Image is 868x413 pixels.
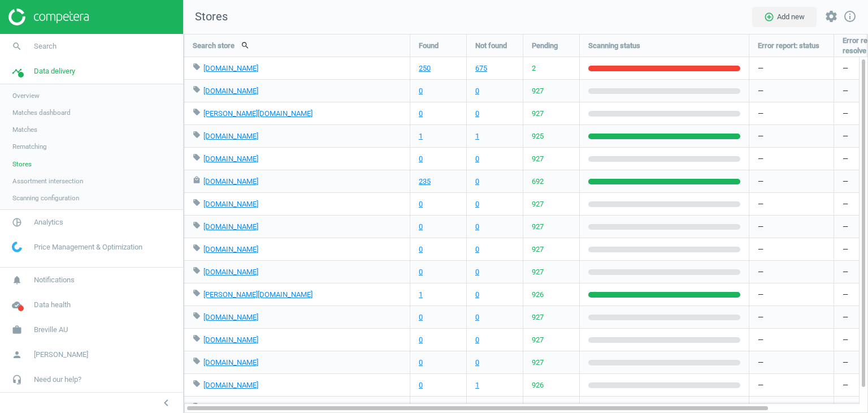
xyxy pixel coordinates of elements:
a: [DOMAIN_NAME] [203,64,258,72]
span: 926 [532,380,544,390]
span: — [843,335,848,345]
i: local_offer [193,63,201,71]
i: local_offer [193,85,201,93]
i: local_offer [193,244,201,252]
a: 0 [475,222,479,232]
a: [PERSON_NAME][DOMAIN_NAME] [203,109,313,118]
div: — [749,193,834,215]
a: [DOMAIN_NAME] [203,87,258,95]
div: — [749,261,834,283]
div: — [749,216,834,238]
span: [PERSON_NAME] [34,350,88,360]
a: 0 [419,86,423,96]
i: local_mall [193,176,201,184]
span: — [843,380,848,390]
div: — [749,102,834,124]
a: [DOMAIN_NAME] [203,245,258,253]
span: Not found [475,41,507,51]
span: — [843,199,848,209]
a: 0 [419,312,423,322]
i: local_offer [193,289,201,297]
button: chevron_left [152,395,180,410]
button: add_circle_outlineAdd new [752,7,817,27]
a: [DOMAIN_NAME] [203,358,258,367]
i: notifications [6,269,28,291]
i: info_outline [843,10,857,23]
i: local_offer [193,199,201,206]
div: — [749,80,834,102]
span: 926 [532,290,544,300]
i: local_offer [193,108,201,116]
div: Search store [184,35,410,57]
span: Pending [532,41,558,51]
a: 0 [475,358,479,368]
i: search [6,36,28,57]
span: Scanning configuration [12,193,79,203]
a: [DOMAIN_NAME] [203,200,258,208]
a: 1 [475,380,479,390]
a: 0 [419,199,423,209]
i: local_offer [193,221,201,229]
i: local_offer [193,153,201,161]
div: — [749,148,834,170]
span: Found [419,41,439,51]
span: — [843,63,848,74]
span: Search [34,41,57,51]
span: Matches [12,125,37,134]
span: 927 [532,267,544,277]
a: 0 [419,244,423,255]
i: pie_chart_outlined [6,212,28,233]
span: Data delivery [34,66,75,76]
span: 927 [532,335,544,345]
span: — [843,290,848,300]
i: headset_mic [6,369,28,390]
a: 0 [475,154,479,164]
a: 1 [475,131,479,141]
a: 0 [419,154,423,164]
i: add_circle_outline [764,12,774,22]
span: Matches dashboard [12,108,71,117]
div: — [749,351,834,373]
a: 0 [419,380,423,390]
div: — [749,238,834,260]
a: 0 [419,222,423,232]
span: — [843,312,848,322]
a: 0 [419,109,423,119]
span: — [843,177,848,187]
a: 0 [475,199,479,209]
i: timeline [6,61,28,82]
i: local_offer [193,357,201,365]
a: 0 [419,267,423,277]
span: 927 [532,358,544,368]
button: settings [819,5,843,29]
span: Breville AU [34,325,68,335]
a: 0 [475,177,479,187]
span: Price Management & Optimization [34,242,142,252]
a: 0 [419,335,423,345]
span: Rematching [12,142,47,151]
span: 927 [532,199,544,209]
a: 0 [475,109,479,119]
div: — [749,57,834,79]
a: [DOMAIN_NAME] [203,222,258,231]
i: local_offer [193,131,201,139]
a: [DOMAIN_NAME] [203,313,258,321]
a: 0 [475,244,479,255]
a: 1 [419,290,423,300]
img: ajHJNr6hYgQAAAAASUVORK5CYII= [8,8,89,25]
span: 927 [532,222,544,232]
a: 0 [475,267,479,277]
span: — [843,86,848,96]
i: local_offer [193,266,201,274]
span: Error report: status [758,41,819,51]
i: local_offer [193,334,201,342]
a: [DOMAIN_NAME] [203,381,258,389]
i: work [6,319,28,341]
i: local_offer [193,380,201,388]
span: 927 [532,244,544,255]
span: — [843,244,848,255]
div: — [749,374,834,396]
a: 0 [475,86,479,96]
a: [DOMAIN_NAME] [203,132,258,140]
span: — [843,267,848,277]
